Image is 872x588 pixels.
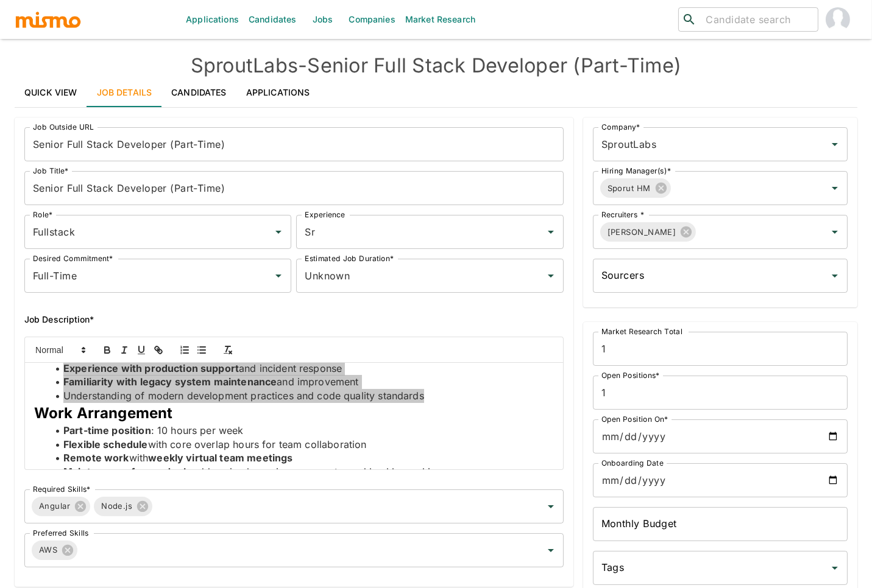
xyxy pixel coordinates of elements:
span: Understanding of modern development practices and code quality standards [63,390,424,402]
span: with [129,452,149,464]
div: [PERSON_NAME] [600,222,697,242]
strong: Part-time position [63,424,151,436]
label: Required Skills* [33,484,91,494]
span: Sporut HM [600,181,658,195]
button: Open [826,559,843,576]
strong: weekly virtual team meetings [148,452,292,464]
span: and incident response [239,362,342,374]
label: Recruiters * [601,209,644,220]
span: Work Arrangement [34,404,172,422]
button: Open [542,542,559,559]
span: : 10 hours per week [151,424,244,436]
label: Onboarding Date [601,458,664,468]
label: Market Research Total [601,326,682,337]
span: Node.js [94,499,140,513]
h6: Job Description* [24,312,564,327]
button: Open [542,267,559,284]
strong: Experience with production support [63,362,239,374]
span: with core overlap hours for team collaboration [148,438,367,450]
div: Node.js [94,497,152,516]
strong: Remote work [63,452,129,464]
button: Open [270,267,287,284]
button: Open [826,223,843,240]
a: Job Details [87,78,162,107]
div: Sporut HM [600,178,671,198]
span: and improvement [277,376,358,388]
label: Job Title* [33,166,69,176]
span: addressing bugs, improvements, and backlogged issues [193,466,457,478]
div: AWS [32,541,77,560]
strong: Maintenance-focused role [63,466,193,478]
label: Company* [601,122,640,132]
button: Open [826,180,843,197]
button: Open [826,136,843,153]
span: [PERSON_NAME] [600,225,684,239]
span: Angular [32,499,77,513]
label: Hiring Manager(s)* [601,166,671,176]
span: AWS [32,543,65,557]
input: Candidate search [701,11,814,28]
button: Open [826,267,843,284]
label: Experience [305,209,345,220]
strong: Flexible schedule [63,438,148,450]
button: Open [270,223,287,240]
img: logo [15,10,82,29]
label: Role* [33,209,52,220]
div: Angular [32,497,90,516]
label: Estimated Job Duration* [305,253,394,264]
button: Open [542,223,559,240]
label: Open Positions* [601,370,660,380]
a: Applications [236,78,320,107]
label: Open Position On* [601,414,668,424]
strong: Familiarity with legacy system maintenance [63,376,277,388]
img: Carmen Vilachá [826,7,850,32]
label: Desired Commitment* [33,253,113,264]
a: Quick View [15,78,87,107]
label: Preferred Skills [33,528,89,538]
label: Job Outside URL [33,122,94,132]
a: Candidates [161,78,236,107]
button: Open [542,498,559,515]
h4: SproutLabs - Senior Full Stack Developer (Part-Time) [15,54,857,78]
